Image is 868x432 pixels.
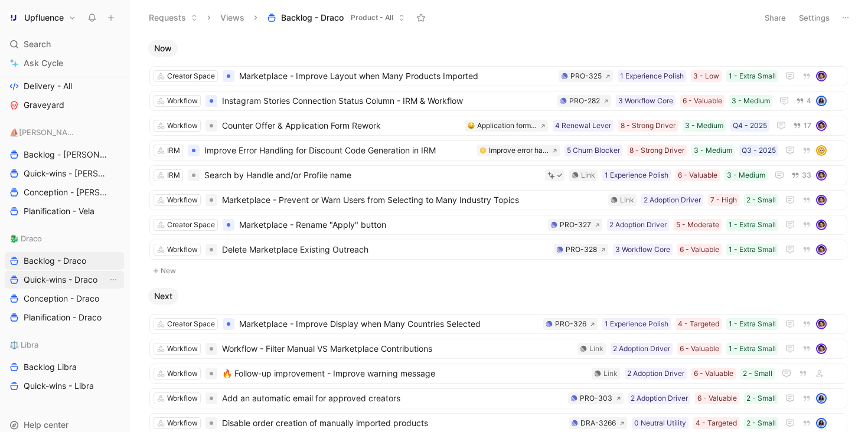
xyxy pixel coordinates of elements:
[683,95,722,107] div: 6 - Valuable
[167,244,198,256] div: Workflow
[634,417,686,429] div: 0 Neutral Utility
[222,342,573,356] span: Workflow - Filter Manual VS Marketplace Contributions
[149,314,847,334] a: Creator SpaceMarketplace - Improve Display when Many Countries Selected1 - Extra Small4 - Targete...
[149,66,847,86] a: Creator SpaceMarketplace - Improve Layout when Many Products Imported1 - Extra Small3 - Low1 Expe...
[167,368,198,379] div: Workflow
[676,219,719,231] div: 5 - Moderate
[791,119,814,132] button: 17
[167,417,198,429] div: Workflow
[817,122,825,130] img: avatar
[620,70,684,82] div: 1 Experience Polish
[817,320,825,328] img: avatar
[5,54,124,72] a: Ask Cycle
[693,70,719,82] div: 3 - Low
[817,419,825,427] img: avatar
[615,244,670,256] div: 3 Workflow Core
[222,193,603,207] span: Marketplace - Prevent or Warn Users from Selecting to Many Industry Topics
[9,126,76,138] span: ⛵️[PERSON_NAME]
[204,143,472,158] span: Improve Error Handling for Discount Code Generation in IRM
[351,12,393,24] span: Product - All
[627,368,684,379] div: 2 Adoption Driver
[24,293,99,305] span: Conception - Draco
[603,368,618,379] div: Link
[5,35,124,53] div: Search
[154,42,172,54] span: Now
[729,70,776,82] div: 1 - Extra Small
[24,80,72,92] span: Delivery - All
[580,392,612,404] div: PRO-303
[204,168,540,182] span: Search by Handle and/or Profile name
[149,339,847,359] a: WorkflowWorkflow - Filter Manual VS Marketplace Contributions1 - Extra Small6 - Valuable2 Adoptio...
[24,168,110,179] span: Quick-wins - [PERSON_NAME]
[742,145,776,156] div: Q3 - 2025
[631,392,688,404] div: 2 Adoption Driver
[680,244,719,256] div: 6 - Valuable
[149,165,847,185] a: IRMSearch by Handle and/or Profile name3 - Medium6 - Valuable1 Experience PolishLink33avatar
[817,345,825,353] img: avatar
[5,290,124,307] a: Conception - Draco
[743,368,772,379] div: 2 - Small
[569,95,600,107] div: PRO-282
[477,120,537,132] div: Application form and counter offer rework
[222,366,587,381] span: 🔥 Follow-up improvement - Improve warning message
[24,312,102,323] span: Planification - Draco
[566,244,597,256] div: PRO-328
[807,97,811,104] span: 4
[24,12,64,23] h1: Upfluence
[149,215,847,235] a: Creator SpaceMarketplace - Rename "Apply" button1 - Extra Small5 - Moderate2 Adoption DriverPRO-3...
[746,194,776,206] div: 2 - Small
[262,9,410,27] button: Backlog - DracoProduct - All
[222,416,564,430] span: Disable order creation of manually imported products
[222,94,553,108] span: Instagram Stories Connection Status Column - IRM & Workflow
[222,119,461,133] span: Counter Offer & Application Form Rework
[817,72,825,80] img: avatar
[629,145,684,156] div: 8 - Strong Driver
[694,145,732,156] div: 3 - Medium
[167,343,198,355] div: Workflow
[727,169,765,181] div: 3 - Medium
[143,9,203,27] button: Requests
[24,56,63,70] span: Ask Cycle
[817,246,825,254] img: avatar
[24,99,64,111] span: Graveyard
[167,219,215,231] div: Creator Space
[222,243,549,257] span: Delete Marketplace Existing Outreach
[143,40,853,279] div: NowNew
[620,194,634,206] div: Link
[609,219,667,231] div: 2 Adoption Driver
[680,343,719,355] div: 6 - Valuable
[24,255,86,267] span: Backlog - Draco
[24,37,51,51] span: Search
[239,317,539,331] span: Marketplace - Improve Display when Many Countries Selected
[148,40,178,57] button: Now
[560,219,591,231] div: PRO-327
[746,392,776,404] div: 2 - Small
[5,230,124,326] div: 🐉 DracoBacklog - DracoQuick-wins - DracoView actionsConception - DracoPlanification - Draco
[759,9,791,26] button: Share
[281,12,344,24] span: Backlog - Draco
[149,116,847,136] a: WorkflowCounter Offer & Application Form ReworkQ4 - 20253 - Medium8 - Strong Driver4 Renewal Leve...
[5,202,124,220] a: Planification - Vela
[5,252,124,270] a: Backlog - Draco
[167,70,215,82] div: Creator Space
[697,392,737,404] div: 6 - Valuable
[24,361,77,373] span: Backlog Libra
[746,417,776,429] div: 2 - Small
[149,190,847,210] a: WorkflowMarketplace - Prevent or Warn Users from Selecting to Many Industry Topics2 - Small7 - Hi...
[5,336,124,354] div: ⚖️ Libra
[5,165,124,182] a: Quick-wins - [PERSON_NAME]
[817,171,825,179] img: avatar
[24,205,94,217] span: Planification - Vela
[817,97,825,105] img: avatar
[167,318,215,330] div: Creator Space
[5,309,124,326] a: Planification - Draco
[167,120,198,132] div: Workflow
[148,288,178,305] button: Next
[804,122,811,129] span: 17
[215,9,250,27] button: Views
[729,318,776,330] div: 1 - Extra Small
[555,318,586,330] div: PRO-326
[154,290,172,302] span: Next
[802,172,811,179] span: 33
[239,69,554,83] span: Marketplace - Improve Layout when Many Products Imported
